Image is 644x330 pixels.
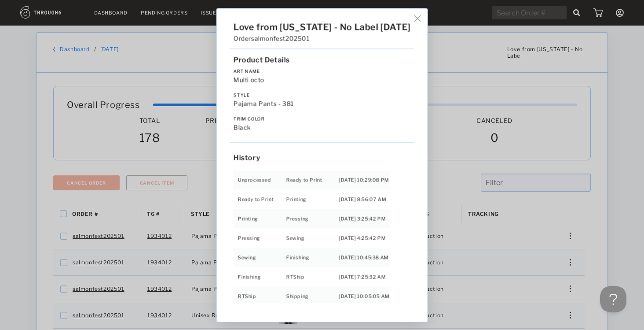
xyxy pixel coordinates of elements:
[286,189,339,209] td: Printing
[234,286,286,306] td: RTShip
[234,56,290,64] span: Product Details
[234,248,286,267] td: Sewing
[234,68,411,74] label: Art Name
[286,170,339,189] td: Ready to Print
[339,267,390,286] td: [DATE] 7:25:32 AM
[234,100,294,107] span: Pajama Pants - 381
[234,123,251,131] span: black
[286,267,339,286] td: RTShip
[286,286,339,306] td: Shipping
[234,34,310,42] span: Order salmonfest202501
[234,209,286,228] td: Printing
[234,92,411,97] label: Style
[234,267,286,286] td: Finishing
[339,286,390,306] td: [DATE] 10:05:05 AM
[234,116,411,121] label: Trim Color
[414,15,421,22] img: icon_button_x_thin.7ff7c24d.svg
[234,170,286,189] td: Unprocessed
[234,153,260,162] span: History
[234,76,264,83] span: Multi octo
[234,22,411,32] span: Love from [US_STATE] - No Label [DATE]
[339,170,390,189] td: [DATE] 10:29:08 PM
[234,189,286,209] td: Ready to Print
[339,228,390,248] td: [DATE] 4:25:42 PM
[339,248,390,267] td: [DATE] 10:45:38 AM
[286,209,339,228] td: Pressing
[339,189,390,209] td: [DATE] 8:56:07 AM
[600,286,626,312] iframe: Toggle Customer Support
[286,228,339,248] td: Sewing
[286,248,339,267] td: Finishing
[234,228,286,248] td: Pressing
[339,209,390,228] td: [DATE] 3:25:42 PM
